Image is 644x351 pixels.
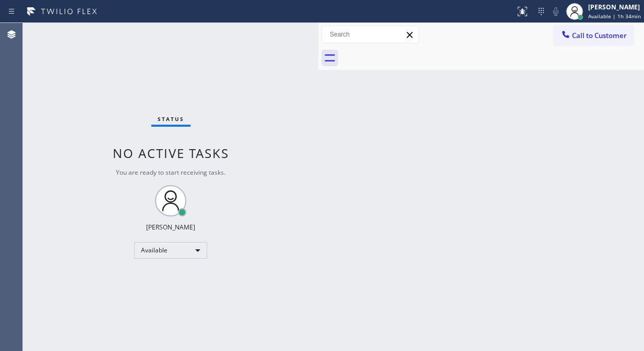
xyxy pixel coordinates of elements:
input: Search [322,26,419,43]
div: Available [134,242,207,259]
div: [PERSON_NAME] [146,223,195,232]
span: You are ready to start receiving tasks. [116,168,225,177]
button: Call to Customer [554,26,634,45]
button: Mute [548,4,563,19]
span: No active tasks [113,144,229,162]
span: Available | 1h 34min [588,13,641,20]
span: Call to Customer [572,31,627,40]
div: [PERSON_NAME] [588,3,641,11]
span: Status [158,115,184,123]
